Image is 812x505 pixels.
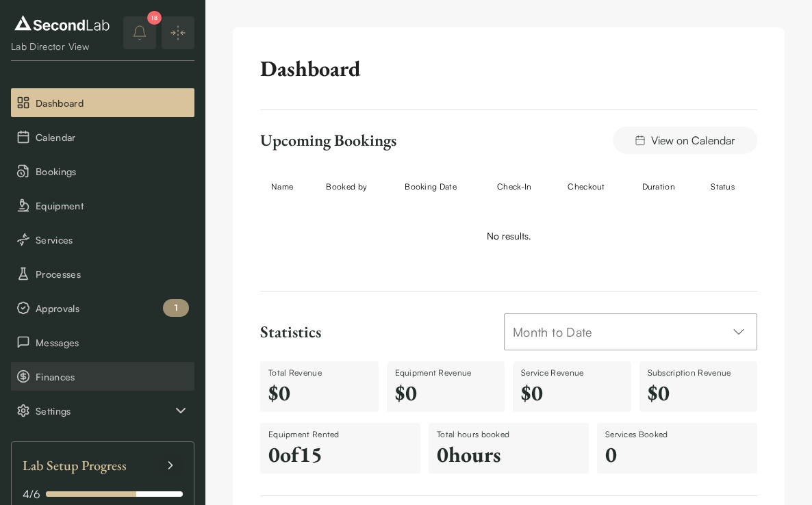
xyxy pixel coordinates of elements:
button: Calendar [11,122,194,151]
div: Services Booked [605,428,749,441]
button: Messages [11,328,194,357]
span: Settings [36,404,173,418]
th: Name [260,170,315,203]
h2: Dashboard [260,55,361,82]
span: Services [36,233,189,247]
span: Dashboard [36,96,189,110]
h2: $0 [521,379,623,406]
div: Subscription Revenue [648,367,750,379]
a: View on Calendar [613,127,757,154]
button: Month to Date [504,313,757,350]
div: Total hours booked [437,428,581,441]
th: Status [700,170,757,203]
button: Bookings [11,157,194,185]
th: Booking Date [394,170,486,203]
span: Equipment [36,198,189,213]
div: 18 [147,11,162,25]
td: No results. [260,203,757,269]
h2: $0 [648,379,750,406]
h2: $0 [395,379,497,406]
div: Statistics [260,322,321,342]
button: Settings [11,396,194,425]
div: Equipment Revenue [395,367,497,379]
span: Messages [36,335,189,350]
span: Bookings [36,164,189,179]
span: Lab Setup Progress [23,453,127,478]
span: Finances [36,370,189,384]
div: Service Revenue [521,367,623,379]
span: Approvals [36,301,189,315]
button: notifications [123,16,156,49]
th: Booked by [315,170,394,203]
h2: 0 of 15 [268,441,412,468]
span: View on Calendar [651,132,735,148]
button: Processes [11,259,194,288]
div: Settings sub items [11,396,194,425]
div: 1 [163,299,189,317]
button: Approvals [11,294,194,322]
h2: 0 [605,441,749,468]
button: Finances [11,362,194,391]
button: Expand/Collapse sidebar [162,16,194,49]
h2: 0 hours [437,441,581,468]
th: Checkout [557,170,631,203]
div: Equipment Rented [268,428,412,441]
div: Upcoming Bookings [260,130,396,151]
span: Processes [36,267,189,281]
button: Dashboard [11,88,194,117]
div: Lab Director View [11,40,113,53]
h2: $0 [268,379,370,406]
span: 4 / 6 [23,486,40,502]
button: Equipment [11,191,194,220]
button: Services [11,225,194,254]
th: Check-In [486,170,557,203]
div: Total Revenue [268,367,370,379]
th: Duration [631,170,700,203]
img: logo [11,12,113,34]
span: Calendar [36,130,189,144]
